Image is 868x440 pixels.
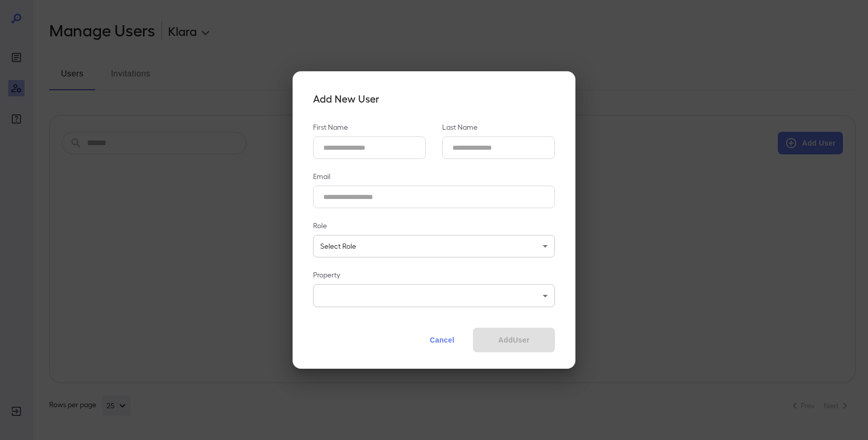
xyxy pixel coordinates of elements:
[313,270,555,280] p: Property
[313,92,555,106] h4: Add New User
[313,221,555,231] p: Role
[442,122,555,132] p: Last Name
[313,171,555,182] p: Email
[313,122,426,132] p: First Name
[313,235,555,257] div: Select Role
[420,328,465,352] button: Cancel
